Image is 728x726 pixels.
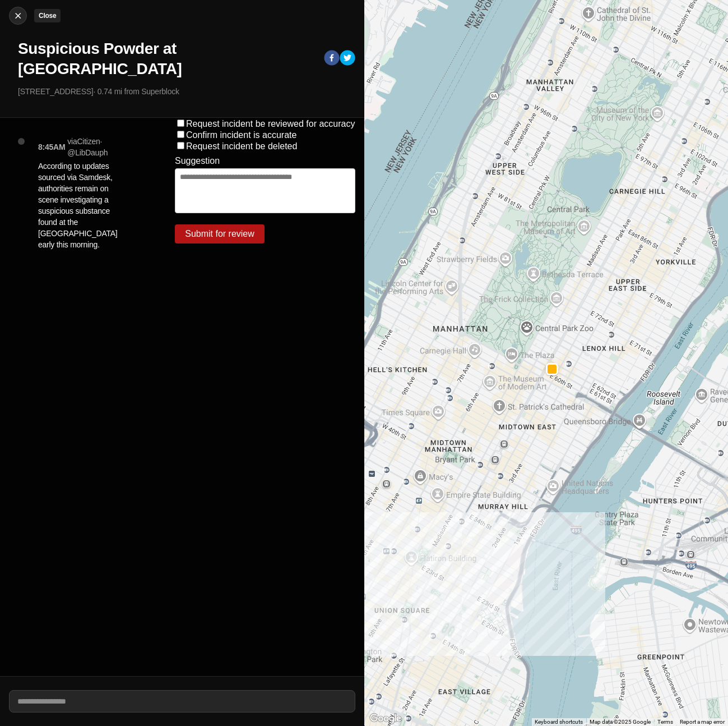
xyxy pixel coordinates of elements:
button: cancelClose [9,7,27,25]
button: Keyboard shortcuts [535,718,583,726]
p: [STREET_ADDRESS] · 0.74 mi from Superblock [18,86,355,97]
p: 8:45AM [38,141,65,153]
label: Request incident be deleted [186,141,297,151]
a: Report a map error [680,719,725,725]
h1: Suspicious Powder at [GEOGRAPHIC_DATA] [18,39,315,79]
img: cancel [12,10,24,21]
img: Google [367,711,404,726]
span: Map data ©2025 Google [590,719,651,725]
a: Open this area in Google Maps (opens a new window) [367,711,404,726]
p: According to updates sourced via Samdesk, authorities remain on scene investigating a suspicious ... [38,160,130,250]
button: twitter [340,50,355,68]
p: via Citizen · @ LibDauph [67,136,130,158]
small: Close [39,12,56,20]
label: Request incident be reviewed for accuracy [186,119,355,128]
label: Confirm incident is accurate [186,130,296,140]
label: Suggestion [175,156,220,166]
button: facebook [324,50,340,68]
button: Submit for review [175,224,265,243]
a: Terms (opens in new tab) [657,719,673,725]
